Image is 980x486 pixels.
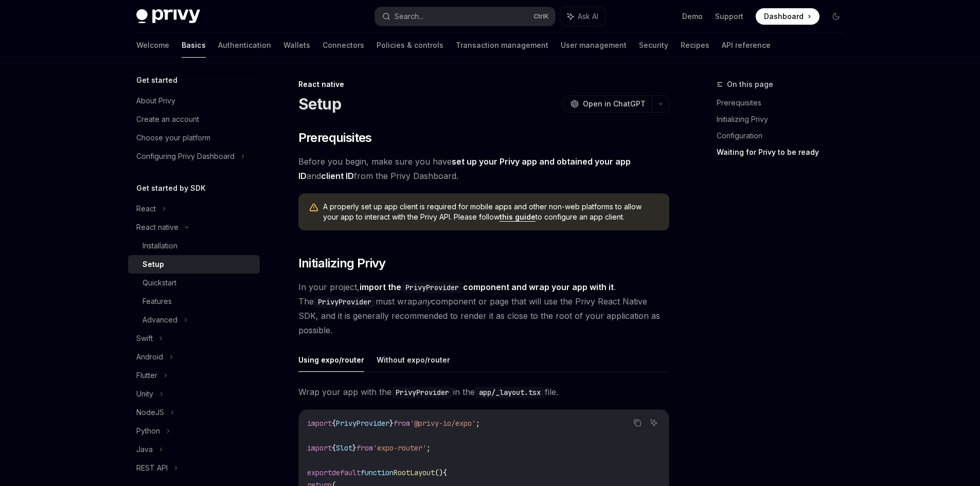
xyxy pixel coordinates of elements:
[332,443,336,453] span: {
[352,443,357,453] span: }
[298,280,669,337] span: In your project, . The must wrap component or page that will use the Privy React Native SDK, and ...
[500,212,536,222] a: this guide
[717,144,852,160] a: Waiting for Privy to be ready
[756,8,819,25] a: Dashboard
[357,443,373,453] span: from
[142,277,176,289] div: Quickstart
[560,7,605,26] button: Ask AI
[391,387,453,398] code: PrivyProvider
[336,443,352,453] span: Slot
[136,74,177,86] h5: Get started
[631,416,644,429] button: Copy the contents from the code block
[564,95,652,113] button: Open in ChatGPT
[298,95,341,113] h1: Setup
[394,419,410,428] span: from
[307,443,332,453] span: import
[323,202,659,222] span: A properly set up app client is required for mobile apps and other non-web platforms to allow you...
[764,11,804,22] span: Dashboard
[583,99,646,109] span: Open in ChatGPT
[136,369,157,382] div: Flutter
[722,33,771,58] a: API reference
[128,92,260,110] a: About Privy
[136,95,175,107] div: About Privy
[578,11,598,22] span: Ask AI
[128,237,260,255] a: Installation
[682,11,703,22] a: Demo
[298,255,386,272] span: Initializing Privy
[332,419,336,428] span: {
[377,348,450,372] button: Without expo/router
[218,33,271,58] a: Authentication
[309,203,319,213] svg: Warning
[136,9,200,24] img: dark logo
[435,468,443,477] span: ()
[373,443,426,453] span: 'expo-router'
[639,33,668,58] a: Security
[476,419,480,428] span: ;
[410,419,476,428] span: '@privy-io/expo'
[417,296,431,307] em: any
[136,33,169,58] a: Welcome
[401,282,463,293] code: PrivyProvider
[314,296,376,308] code: PrivyProvider
[727,78,773,91] span: On this page
[128,292,260,311] a: Features
[136,150,235,163] div: Configuring Privy Dashboard
[283,33,310,58] a: Wallets
[323,33,364,58] a: Connectors
[298,348,364,372] button: Using expo/router
[136,443,153,456] div: Java
[426,443,431,453] span: ;
[136,425,160,437] div: Python
[136,203,156,215] div: React
[136,462,168,474] div: REST API
[142,314,177,326] div: Advanced
[142,258,164,271] div: Setup
[561,33,627,58] a: User management
[321,171,354,182] a: client ID
[307,468,332,477] span: export
[395,10,423,23] div: Search...
[136,113,199,125] div: Create an account
[298,154,669,183] span: Before you begin, make sure you have and from the Privy Dashboard.
[136,221,179,233] div: React native
[456,33,548,58] a: Transaction management
[307,419,332,428] span: import
[715,11,743,22] a: Support
[128,255,260,274] a: Setup
[298,130,372,146] span: Prerequisites
[443,468,447,477] span: {
[298,156,631,182] a: set up your Privy app and obtained your app ID
[128,110,260,129] a: Create an account
[142,240,177,252] div: Installation
[336,419,389,428] span: PrivyProvider
[717,111,852,128] a: Initializing Privy
[128,274,260,292] a: Quickstart
[136,132,210,144] div: Choose your platform
[136,406,164,419] div: NodeJS
[375,7,555,26] button: Search...CtrlK
[394,468,435,477] span: RootLayout
[332,468,361,477] span: default
[136,388,153,400] div: Unity
[142,295,172,308] div: Features
[828,8,844,25] button: Toggle dark mode
[360,282,614,292] strong: import the component and wrap your app with it
[389,419,394,428] span: }
[681,33,709,58] a: Recipes
[475,387,545,398] code: app/_layout.tsx
[136,332,153,345] div: Swift
[533,12,549,21] span: Ctrl K
[182,33,206,58] a: Basics
[717,95,852,111] a: Prerequisites
[298,79,669,89] div: React native
[298,385,669,399] span: Wrap your app with the in the file.
[136,182,206,194] h5: Get started by SDK
[717,128,852,144] a: Configuration
[128,129,260,147] a: Choose your platform
[647,416,661,429] button: Ask AI
[377,33,443,58] a: Policies & controls
[361,468,394,477] span: function
[136,351,163,363] div: Android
